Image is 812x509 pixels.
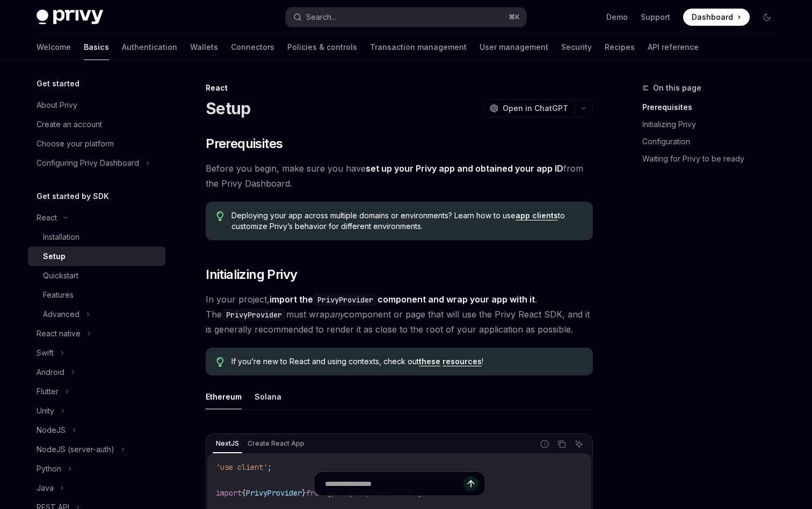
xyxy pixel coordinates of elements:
[28,478,165,498] button: Java
[37,99,77,112] div: About Privy
[28,324,165,343] button: React native
[267,462,272,472] span: ;
[561,34,592,60] a: Security
[206,292,593,337] span: In your project, . The must wrap component or page that will use the Privy React SDK, and it is g...
[37,366,64,379] div: Android
[370,34,467,60] a: Transaction management
[28,459,165,478] button: Python
[642,133,784,150] a: Configuration
[648,34,699,60] a: API reference
[287,34,357,60] a: Policies & controls
[483,99,575,117] button: Open in ChatGPT
[270,294,535,305] strong: import the component and wrap your app with it
[43,269,78,282] div: Quickstart
[480,34,548,60] a: User management
[43,308,79,321] div: Advanced
[206,161,593,191] span: Before you begin, make sure you have from the Privy Dashboard.
[28,247,165,266] a: Setup
[190,34,218,60] a: Wallets
[28,440,165,459] button: NodeJS (server-auth)
[419,357,440,366] a: these
[84,34,109,60] a: Basics
[37,346,54,359] div: Swift
[43,289,74,301] div: Features
[572,437,586,451] button: Ask AI
[216,462,267,472] span: 'use client'
[28,153,165,173] button: Configuring Privy Dashboard
[231,34,274,60] a: Connectors
[503,103,568,114] span: Open in ChatGPT
[231,356,582,367] span: If you’re new to React and using contexts, check out !
[37,157,139,169] div: Configuring Privy Dashboard
[641,12,670,23] a: Support
[28,95,165,115] a: About Privy
[443,357,482,366] a: resources
[37,190,109,203] h5: Get started by SDK
[206,99,250,118] h1: Setup
[28,134,165,153] a: Choose your platform
[313,294,378,306] code: PrivyProvider
[37,404,54,417] div: Unity
[122,34,177,60] a: Authentication
[28,382,165,401] button: Flutter
[37,10,103,25] img: dark logo
[37,137,114,150] div: Choose your platform
[692,12,733,23] span: Dashboard
[538,437,552,451] button: Report incorrect code
[325,472,463,496] input: Ask a question...
[306,11,336,24] div: Search...
[606,12,628,23] a: Demo
[37,327,81,340] div: React native
[216,357,224,367] svg: Tip
[37,424,66,437] div: NodeJS
[516,211,558,220] a: app clients
[366,163,563,174] a: set up your Privy app and obtained your app ID
[37,34,71,60] a: Welcome
[642,99,784,116] a: Prerequisites
[605,34,635,60] a: Recipes
[286,8,526,27] button: Search...⌘K
[653,82,701,94] span: On this page
[509,13,520,21] span: ⌘ K
[28,266,165,285] a: Quickstart
[231,210,582,232] span: Deploying your app across multiple domains or environments? Learn how to use to customize Privy’s...
[255,384,281,409] button: Solana
[28,401,165,421] button: Unity
[28,343,165,363] button: Swift
[206,266,297,283] span: Initializing Privy
[37,77,79,90] h5: Get started
[28,285,165,305] a: Features
[28,421,165,440] button: NodeJS
[463,476,479,491] button: Send message
[28,208,165,227] button: React
[37,462,61,475] div: Python
[28,363,165,382] button: Android
[758,9,775,26] button: Toggle dark mode
[206,83,593,93] div: React
[37,385,59,398] div: Flutter
[28,305,165,324] button: Advanced
[37,443,114,456] div: NodeJS (server-auth)
[216,211,224,221] svg: Tip
[37,118,102,131] div: Create an account
[244,437,308,450] div: Create React App
[37,211,57,224] div: React
[683,9,750,26] a: Dashboard
[43,250,66,263] div: Setup
[206,135,282,152] span: Prerequisites
[555,437,569,451] button: Copy the contents from the code block
[206,384,242,409] button: Ethereum
[642,116,784,133] a: Initializing Privy
[330,309,344,320] em: any
[213,437,242,450] div: NextJS
[642,150,784,167] a: Waiting for Privy to be ready
[28,115,165,134] a: Create an account
[43,231,79,244] div: Installation
[28,227,165,247] a: Installation
[37,482,54,495] div: Java
[222,309,286,321] code: PrivyProvider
